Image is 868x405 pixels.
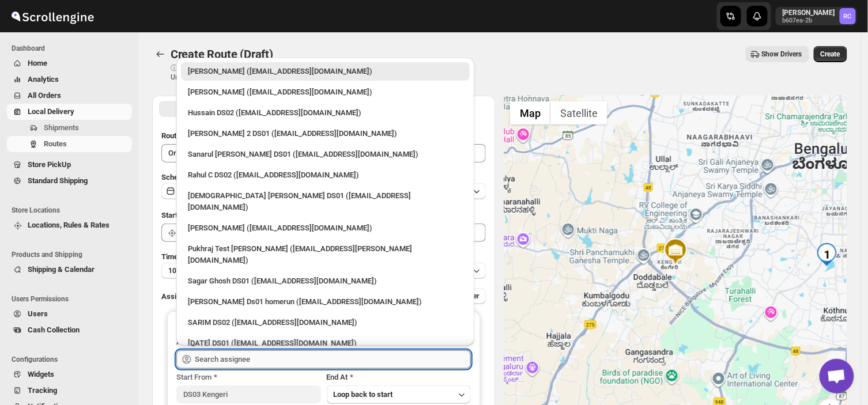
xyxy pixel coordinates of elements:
[176,311,474,332] li: SARIM DS02 (xititor414@owlny.com)
[176,143,474,164] li: Sanarul Haque DS01 (fefifag638@adosnan.com)
[161,263,486,279] button: 10 minutes
[176,290,474,311] li: Sourav Ds01 homerun (bamij29633@eluxeer.com)
[327,372,471,383] div: End At
[12,44,133,53] span: Dashboard
[176,164,474,184] li: Rahul C DS02 (rahul.chopra@home-run.co)
[840,8,856,24] span: Rahul Chopra
[161,173,207,181] span: Scheduled for
[171,63,352,82] p: ⓘ Shipments can also be added from Shipments menu Unrouted tab
[188,243,463,266] div: Pukhraj Test [PERSON_NAME] ([EMAIL_ADDRESS][PERSON_NAME][DOMAIN_NAME])
[168,266,203,275] span: 10 minutes
[188,317,463,328] div: SARIM DS02 ([EMAIL_ADDRESS][DOMAIN_NAME])
[814,46,847,62] button: Create
[28,309,48,318] span: Users
[152,46,168,62] button: Routes
[159,101,323,117] button: All Route Options
[188,275,463,287] div: Sagar Ghosh DS01 ([EMAIL_ADDRESS][DOMAIN_NAME])
[783,17,835,24] p: b607ea-2b
[816,243,839,266] div: 1
[7,217,132,233] button: Locations, Rules & Rates
[161,144,486,162] input: Eg: Bengaluru Route
[746,46,809,62] button: Show Drivers
[28,221,110,229] span: Locations, Rules & Rates
[28,265,95,274] span: Shipping & Calendar
[176,270,474,290] li: Sagar Ghosh DS01 (loneyoj483@downlor.com)
[7,55,132,71] button: Home
[44,123,79,132] span: Shipments
[12,250,133,259] span: Products and Shipping
[7,136,132,152] button: Routes
[28,325,80,334] span: Cash Collection
[176,373,212,381] span: Start From
[188,169,463,181] div: Rahul C DS02 ([EMAIL_ADDRESS][DOMAIN_NAME])
[28,91,61,100] span: All Orders
[188,296,463,308] div: [PERSON_NAME] Ds01 homerun ([EMAIL_ADDRESS][DOMAIN_NAME])
[334,390,393,399] span: Loop back to start
[7,306,132,322] button: Users
[12,294,133,304] span: Users Permissions
[176,62,474,81] li: Rahul Chopra (pukhraj@home-run.co)
[188,86,463,98] div: [PERSON_NAME] ([EMAIL_ADDRESS][DOMAIN_NAME])
[188,66,463,77] div: [PERSON_NAME] ([EMAIL_ADDRESS][DOMAIN_NAME])
[12,355,133,364] span: Configurations
[195,350,471,369] input: Search assignee
[12,206,133,215] span: Store Locations
[28,75,59,84] span: Analytics
[188,149,463,160] div: Sanarul [PERSON_NAME] DS01 ([EMAIL_ADDRESS][DOMAIN_NAME])
[776,7,857,25] button: User menu
[327,385,471,404] button: Loop back to start
[7,322,132,338] button: Cash Collection
[176,122,474,143] li: Ali Husain 2 DS01 (petec71113@advitize.com)
[176,332,474,353] li: Raja DS01 (gasecig398@owlny.com)
[7,383,132,399] button: Tracking
[28,370,54,378] span: Widgets
[783,8,835,17] p: [PERSON_NAME]
[821,50,840,59] span: Create
[762,50,802,59] span: Show Drivers
[7,120,132,136] button: Shipments
[176,237,474,270] li: Pukhraj Test Grewal (lesogip197@pariag.com)
[161,183,486,199] button: [DATE]|[DATE]
[7,366,132,383] button: Widgets
[161,252,208,261] span: Time Per Stop
[171,47,273,61] span: Create Route (Draft)
[161,131,202,140] span: Route Name
[188,222,463,234] div: [PERSON_NAME] ([EMAIL_ADDRESS][DOMAIN_NAME])
[176,81,474,101] li: Mujakkir Benguli (voweh79617@daypey.com)
[844,13,852,20] text: RC
[188,128,463,139] div: [PERSON_NAME] 2 DS01 ([EMAIL_ADDRESS][DOMAIN_NAME])
[176,217,474,237] li: Vikas Rathod (lolegiy458@nalwan.com)
[28,107,74,116] span: Local Delivery
[188,190,463,213] div: [DEMOGRAPHIC_DATA] [PERSON_NAME] DS01 ([EMAIL_ADDRESS][DOMAIN_NAME])
[550,101,607,124] button: Show satellite imagery
[28,59,47,67] span: Home
[820,359,854,393] a: Open chat
[176,184,474,217] li: Islam Laskar DS01 (vixib74172@ikowat.com)
[161,211,252,219] span: Start Location (Warehouse)
[161,292,193,301] span: Assign to
[9,2,96,31] img: ScrollEngine
[7,88,132,104] button: All Orders
[7,71,132,88] button: Analytics
[44,139,67,148] span: Routes
[188,107,463,119] div: Hussain DS02 ([EMAIL_ADDRESS][DOMAIN_NAME])
[176,101,474,122] li: Hussain DS02 (jarav60351@abatido.com)
[28,176,88,185] span: Standard Shipping
[510,101,550,124] button: Show street map
[7,262,132,278] button: Shipping & Calendar
[28,160,71,169] span: Store PickUp
[188,338,463,349] div: [DATE] DS01 ([EMAIL_ADDRESS][DOMAIN_NAME])
[28,386,57,395] span: Tracking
